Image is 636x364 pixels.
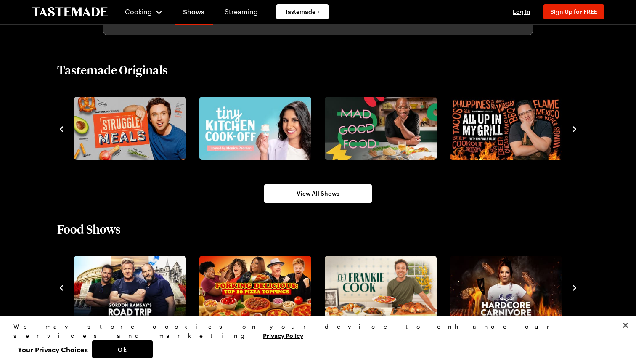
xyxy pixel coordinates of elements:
[570,123,579,133] button: navigate to next item
[570,282,579,292] button: navigate to next item
[57,282,66,292] button: navigate to previous item
[321,253,447,321] div: 4 / 10
[323,256,435,319] a: Let Frankie Cook
[285,8,320,16] span: Tastemade +
[450,256,562,319] img: Hardcore Carnivore
[72,256,184,319] a: Gordon Ramsay's Road Trip
[71,253,196,321] div: 2 / 10
[57,221,121,236] h2: Food Shows
[198,97,310,160] a: Tiny Kitchen Cook-Off
[325,256,437,319] img: Let Frankie Cook
[276,4,329,19] a: Tastemade +
[447,94,572,162] div: 5 / 8
[321,94,447,162] div: 4 / 8
[513,8,530,15] span: Log In
[550,8,597,15] span: Sign Up for FREE
[450,97,562,160] img: All Up In My Grill
[505,8,538,16] button: Log In
[264,184,372,203] a: View All Shows
[13,322,615,340] div: We may store cookies on your device to enhance our services and marketing.
[13,322,615,358] div: Privacy
[448,97,560,160] a: All Up In My Grill
[125,8,152,16] span: Cooking
[57,123,66,133] button: navigate to previous item
[57,62,168,77] h2: Tastemade Originals
[323,97,435,160] a: Mad Good Food
[32,7,108,17] a: To Tastemade Home Page
[198,256,310,319] a: Forking Delicious: Top 10 Pizza Toppings
[448,256,560,319] a: Hardcore Carnivore
[447,253,572,321] div: 5 / 10
[92,340,153,358] button: Ok
[71,94,196,162] div: 2 / 8
[616,316,635,335] button: Close
[74,256,186,319] img: Gordon Ramsay's Road Trip
[297,189,339,198] span: View All Shows
[263,331,303,339] a: More information about your privacy, opens in a new tab
[74,97,186,160] img: Struggle Meals
[175,2,213,25] a: Shows
[13,340,92,358] button: Your Privacy Choices
[196,94,321,162] div: 3 / 8
[125,2,163,22] button: Cooking
[543,4,604,19] button: Sign Up for FREE
[325,97,437,160] img: Mad Good Food
[72,97,184,160] a: Struggle Meals
[199,256,311,319] img: Forking Delicious: Top 10 Pizza Toppings
[196,253,321,321] div: 3 / 10
[199,97,311,160] img: Tiny Kitchen Cook-Off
